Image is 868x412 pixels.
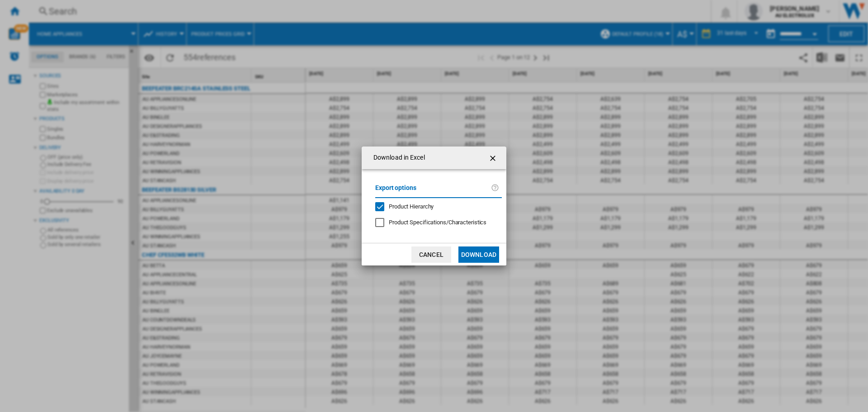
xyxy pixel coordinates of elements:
span: Product Hierarchy [389,203,434,210]
h4: Download in Excel [369,153,425,162]
button: getI18NText('BUTTONS.CLOSE_DIALOG') [485,149,503,167]
button: Download [458,246,499,263]
md-checkbox: Product Hierarchy [375,203,495,211]
button: Cancel [411,246,451,263]
div: Only applies to Category View [389,218,486,227]
ng-md-icon: getI18NText('BUTTONS.CLOSE_DIALOG') [488,153,499,164]
span: Product Specifications/Characteristics [389,219,486,226]
label: Export options [375,183,491,199]
md-dialog: Download in ... [362,147,506,265]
